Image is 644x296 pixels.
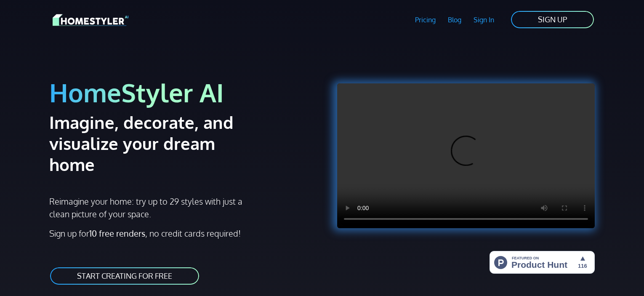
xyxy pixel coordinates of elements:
a: START CREATING FOR FREE [49,267,200,285]
a: Pricing [409,10,442,29]
p: Sign up for , no credit cards required! [49,227,317,240]
p: Reimagine your home: try up to 29 styles with just a clean picture of your space. [49,195,250,220]
a: Blog [442,10,467,29]
h1: HomeStyler AI [49,77,317,108]
a: SIGN UP [510,10,595,29]
img: HomeStyler AI - Interior Design Made Easy: One Click to Your Dream Home | Product Hunt [490,251,595,274]
h2: Imagine, decorate, and visualize your dream home [49,112,263,175]
img: HomeStyler AI logo [53,13,128,27]
strong: 10 free renders [89,228,145,239]
a: Sign In [467,10,500,29]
